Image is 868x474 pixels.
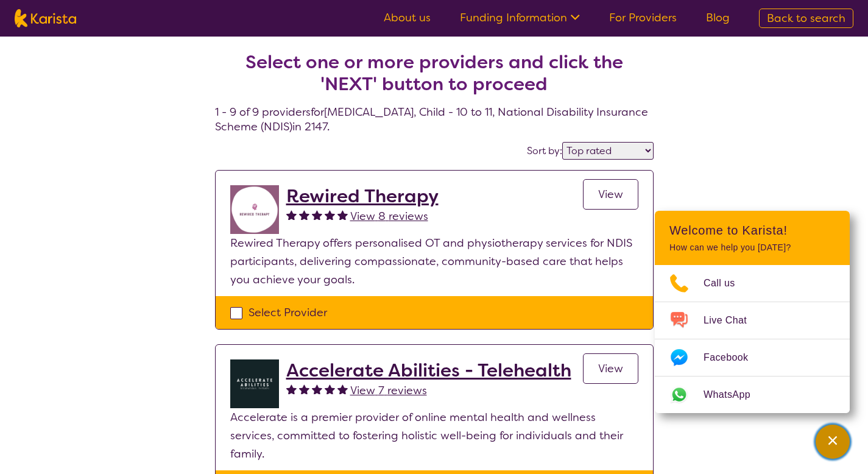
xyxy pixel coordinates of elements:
span: View [598,361,623,376]
span: Facebook [704,348,763,367]
img: fullstar [286,384,297,394]
img: fullstar [325,210,335,220]
a: Rewired Therapy [286,185,439,207]
img: fullstar [299,210,309,220]
span: View 8 reviews [350,209,428,224]
p: How can we help you [DATE]? [669,242,835,253]
img: fullstar [312,210,322,220]
a: Web link opens in a new tab. [655,377,850,413]
a: Blog [706,10,730,25]
label: Sort by: [527,144,562,157]
img: Karista logo [15,9,76,27]
img: fullstar [286,210,297,220]
img: fullstar [337,384,348,394]
a: View [583,353,638,384]
p: Accelerate is a premier provider of online mental health and wellness services, committed to fost... [230,408,638,463]
p: Rewired Therapy offers personalised OT and physiotherapy services for NDIS participants, deliveri... [230,234,638,289]
h2: Welcome to Karista! [669,223,835,238]
a: View [583,179,638,210]
img: fullstar [312,384,322,394]
img: byb1jkvtmcu0ftjdkjvo.png [230,359,279,408]
span: Live Chat [704,311,761,330]
span: View [598,187,623,202]
a: Back to search [759,9,853,28]
span: Back to search [767,11,845,26]
div: Channel Menu [655,211,850,413]
a: View 8 reviews [350,207,428,225]
span: WhatsApp [704,386,765,404]
a: Accelerate Abilities - Telehealth [286,359,571,381]
span: View 7 reviews [350,383,427,398]
h4: 1 - 9 of 9 providers for [MEDICAL_DATA] , Child - 10 to 11 , National Disability Insurance Scheme... [215,22,654,134]
img: jovdti8ilrgkpezhq0s9.png [230,185,279,234]
span: Call us [704,274,750,292]
a: View 7 reviews [350,381,427,400]
ul: Choose channel [655,265,850,413]
a: About us [384,10,431,25]
button: Channel Menu [816,425,850,459]
img: fullstar [325,384,335,394]
a: For Providers [609,10,677,25]
a: Funding Information [460,10,580,25]
img: fullstar [337,210,348,220]
img: fullstar [299,384,309,394]
h2: Select one or more providers and click the 'NEXT' button to proceed [230,51,639,95]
